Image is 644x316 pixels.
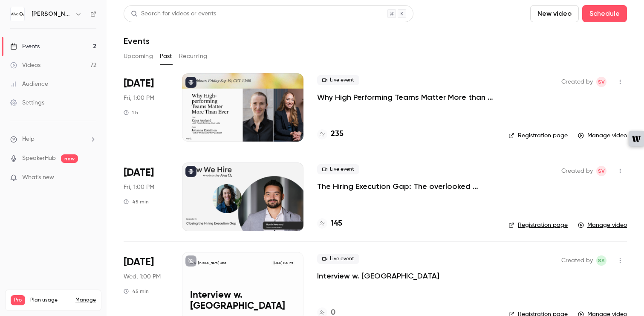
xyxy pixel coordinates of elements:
div: Settings [10,99,44,107]
span: Sara Vinell [596,166,606,176]
a: Why High Performing Teams Matter More than Ever [317,92,495,102]
span: [DATE] [124,255,154,269]
span: Sara Vinell [596,77,606,87]
div: Events [10,42,40,51]
span: [DATE] [124,166,154,180]
a: 145 [317,218,342,229]
span: Fri, 1:00 PM [124,183,154,191]
span: Plan usage [30,297,70,304]
a: 235 [317,128,344,140]
div: 45 min [124,198,149,205]
span: [DATE] 1:00 PM [271,260,295,266]
button: Schedule [582,5,627,22]
a: Registration page [508,131,568,140]
h6: [PERSON_NAME] Labs [32,10,72,18]
a: Manage video [578,131,627,140]
a: The Hiring Execution Gap: The overlooked challenge holding teams back [317,181,495,191]
button: New video [530,5,579,22]
span: Live event [317,75,359,85]
span: new [61,154,78,163]
button: Past [160,49,172,63]
span: What's new [22,173,54,182]
a: Interview w. [GEOGRAPHIC_DATA] [317,271,439,281]
span: Pro [11,295,25,305]
p: Interview w. [GEOGRAPHIC_DATA] [190,290,295,312]
img: Alva Labs [11,7,24,21]
a: Registration page [508,221,568,229]
a: Manage video [578,221,627,229]
button: Recurring [179,49,208,63]
span: Live event [317,254,359,264]
button: Upcoming [124,49,153,63]
span: Wed, 1:00 PM [124,273,161,281]
span: Help [22,135,35,144]
span: SV [598,166,605,176]
a: SpeakerHub [22,154,56,163]
div: 1 h [124,109,138,116]
div: Jun 13 Fri, 1:00 PM (Europe/Stockholm) [124,162,168,231]
h4: 145 [331,218,342,229]
p: [PERSON_NAME] Labs [198,261,226,265]
h1: Events [124,36,150,46]
h4: 235 [331,128,344,140]
span: Created by [561,255,593,266]
div: Audience [10,80,48,88]
span: [DATE] [124,77,154,90]
div: Search for videos or events [131,9,216,18]
div: Sep 19 Fri, 1:00 PM (Europe/Stockholm) [124,73,168,142]
span: SV [598,77,605,87]
div: Videos [10,61,40,70]
li: help-dropdown-opener [10,135,96,144]
a: Manage [75,297,96,304]
span: Created by [561,77,593,87]
span: Live event [317,164,359,174]
span: SS [598,255,605,266]
span: Fri, 1:00 PM [124,94,154,102]
span: Created by [561,166,593,176]
span: Sophie Steele [596,255,606,266]
div: 45 min [124,288,149,295]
